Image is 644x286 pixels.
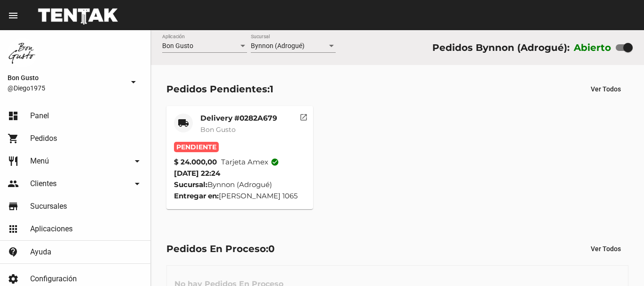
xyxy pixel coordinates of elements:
mat-icon: apps [8,223,19,235]
span: Configuración [30,274,77,284]
mat-icon: arrow_drop_down [128,76,139,88]
span: Clientes [30,179,57,188]
img: 8570adf9-ca52-4367-b116-ae09c64cf26e.jpg [8,38,38,68]
div: Pedidos En Proceso: [166,241,275,256]
span: Bynnon (Adrogué) [251,42,305,49]
span: [DATE] 22:24 [174,169,220,178]
mat-icon: store [8,201,19,212]
label: Abierto [574,40,611,55]
mat-icon: arrow_drop_down [132,155,143,167]
div: Bynnon (Adrogué) [174,179,305,190]
div: Pedidos Pendientes: [166,82,273,97]
strong: Entregar en: [174,191,219,200]
mat-icon: open_in_new [299,112,308,120]
mat-icon: menu [8,10,19,21]
span: Bon Gusto [8,72,124,83]
strong: $ 24.000,00 [174,156,217,168]
mat-icon: shopping_cart [8,133,19,144]
mat-icon: contact_support [8,246,19,258]
mat-icon: local_shipping [178,117,189,129]
span: Pendiente [174,142,219,152]
button: Ver Todos [583,81,628,98]
span: Ver Todos [591,85,621,93]
span: Ayuda [30,247,51,257]
span: @Diego1975 [8,83,124,93]
span: Panel [30,111,49,121]
mat-icon: dashboard [8,110,19,122]
strong: Sucursal: [174,180,207,189]
span: 1 [270,83,273,95]
div: [PERSON_NAME] 1065 [174,190,305,202]
mat-icon: arrow_drop_down [132,178,143,189]
span: Aplicaciones [30,224,73,234]
span: 0 [268,243,275,254]
mat-icon: restaurant [8,155,19,167]
span: Menú [30,156,49,166]
mat-icon: check_circle [271,158,279,166]
span: Sucursales [30,202,67,211]
span: Bon Gusto [200,125,236,134]
mat-icon: people [8,178,19,189]
span: Tarjeta amex [221,156,279,168]
span: Ver Todos [591,245,621,253]
mat-icon: settings [8,273,19,285]
span: Pedidos [30,134,57,143]
button: Ver Todos [583,240,628,257]
div: Pedidos Bynnon (Adrogué): [432,40,570,55]
span: Bon Gusto [162,42,193,49]
mat-card-title: Delivery #0282A679 [200,114,277,123]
